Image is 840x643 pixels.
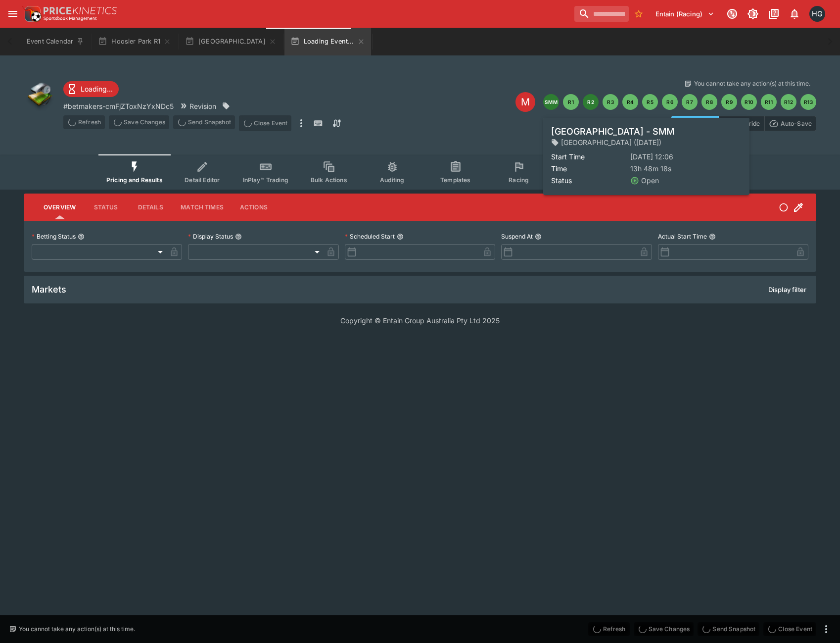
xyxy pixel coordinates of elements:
[84,196,128,219] button: Status
[603,94,618,110] button: R3
[622,94,638,110] button: R4
[32,232,76,241] p: Betting Status
[92,28,177,55] button: Hoosier Park R1
[345,232,395,241] p: Scheduled Start
[671,116,816,131] div: Start From
[765,5,783,23] button: Documentation
[631,6,647,22] button: No Bookmarks
[4,5,22,23] button: open drawer
[786,5,803,23] button: Notifications
[24,79,55,111] img: other.png
[295,115,307,131] button: more
[63,101,174,111] p: Copy To Clipboard
[806,3,828,25] button: Hamish Gooch
[583,94,599,110] button: R2
[185,176,220,184] span: Detail Editor
[44,16,97,21] img: Sportsbook Management
[188,232,233,241] p: Display Status
[723,5,741,23] button: Connected to PK
[22,4,42,24] img: PriceKinetics Logo
[509,176,529,184] span: Racing
[781,94,796,110] button: R12
[440,176,470,184] span: Templates
[701,94,717,110] button: R8
[642,94,658,110] button: R5
[800,94,816,110] button: R13
[36,196,84,219] button: Overview
[81,84,113,94] p: Loading...
[744,5,762,23] button: Toggle light/dark mode
[32,284,66,295] h5: Markets
[189,101,216,111] p: Revision
[735,118,760,129] p: Override
[543,94,816,110] nav: pagination navigation
[741,94,757,110] button: R10
[563,176,601,184] span: Popular Bets
[650,6,720,22] button: Select Tenant
[820,623,832,635] button: more
[624,176,667,184] span: Related Events
[232,196,276,219] button: Actions
[543,94,559,110] button: SMM
[106,176,163,184] span: Pricing and Results
[128,196,173,219] button: Details
[515,92,535,112] div: Edit Meeting
[311,176,347,184] span: Bulk Actions
[173,196,232,219] button: Match Times
[574,6,629,22] input: search
[44,7,117,14] img: PriceKinetics
[694,79,810,88] p: You cannot take any action(s) at this time.
[682,94,698,110] button: R7
[380,176,404,184] span: Auditing
[243,176,288,184] span: InPlay™ Trading
[685,176,734,184] span: System Controls
[21,28,90,55] button: Event Calendar
[179,28,282,55] button: [GEOGRAPHIC_DATA]
[721,94,737,110] button: R9
[98,154,742,190] div: Event type filters
[688,118,714,129] p: Overtype
[781,118,812,129] p: Auto-Save
[762,282,812,297] button: Display filter
[284,28,371,55] button: Loading Event...
[19,625,135,634] p: You cannot take any action(s) at this time.
[662,94,678,110] button: R6
[563,94,579,110] button: R1
[658,232,707,241] p: Actual Start Time
[761,94,777,110] button: R11
[809,6,825,22] div: Hamish Gooch
[501,232,533,241] p: Suspend At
